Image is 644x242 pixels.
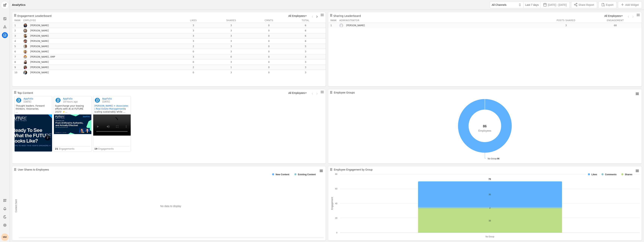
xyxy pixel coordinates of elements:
[339,24,343,27] img: unknown-user-light.svg
[54,96,92,152] a: AppFolio18 hours agoSupercharge your leasing efforts with AI at FUTURE 2025! ⚡️Join AI [DEMOGRAPH...
[102,100,112,103] a: [DATE]
[23,24,27,27] img: cache
[102,97,112,100] a: AppFolio
[23,55,27,59] img: cache
[625,3,639,7] span: Add Widget
[30,45,63,48] div: Olufemi Adedeji
[335,173,337,175] text: 80
[314,13,318,18] button: Next page
[606,3,613,7] span: Export
[174,18,212,23] div: Likes
[578,3,594,7] span: Share Report
[30,61,63,64] div: Elizabeth Millar
[328,89,642,163] svg: Employee Groups
[1,233,9,241] button: MM
[636,13,640,18] app-icon-button: Chart context menu
[523,1,541,8] button: Last 7 days
[30,24,63,27] div: Matt Kreuter
[23,71,27,74] img: cache
[541,18,591,23] div: Number of Posts Shared with Employees
[489,193,491,196] text: 35
[23,34,27,38] img: cache
[591,173,597,176] text: Likes
[591,18,642,23] div: Employee Engagement
[336,232,337,234] text: 0
[333,14,361,18] div: Sharing Leaderboard
[618,1,642,8] button: Add Widget
[16,97,22,103] img: cache
[24,97,33,100] a: AppFolio
[63,100,78,103] a: 18 hours ago
[17,14,51,18] div: Engagement Leaderboard
[320,13,324,18] app-icon-button: Chart context menu
[328,166,642,241] svg: Employee Engagement by Group
[94,105,129,110] a: [PERSON_NAME] + Associates | Real Estate Management
[492,3,507,6] span: All Channels
[23,29,27,33] img: cache
[30,55,63,58] div: Guneet Singh, XMP
[14,96,52,152] a: AppFolio[DATE]Thought leaders. Forward thinkers. Visionaries.Thespeaker lineup is live and growin...
[288,18,326,23] div: Total Engagements
[298,173,316,176] text: Existing Content
[23,39,27,43] img: cache
[160,205,181,208] text: No data to display
[54,114,91,134] img: undefined
[55,104,90,113] pre: Supercharge your leasing efforts with AI at FUTURE 2025! ⚡️ Join AI [DEMOGRAPHIC_DATA], , and App...
[30,40,63,43] div: Ryan Harris
[346,24,379,27] div: Maxwell Malone
[12,18,23,23] div: Employee Rank
[15,199,17,212] text: Content Sent
[63,97,72,100] a: AppFolio
[525,3,539,7] span: Last 7 days
[288,14,305,17] span: All Employees
[12,166,326,241] svg: User Shares to Employees
[30,29,63,32] div: Samuel Herring
[23,65,27,69] img: cache
[212,18,250,23] div: Shares
[23,18,174,23] div: Employee Name
[497,157,499,160] tspan: 86
[30,50,63,53] div: Jeff Johnson
[320,90,324,95] app-icon-button: Chart context menu
[483,124,487,128] strong: 86
[12,3,25,7] div: Analytics
[59,148,75,150] span: Engagements
[571,1,597,8] button: Share Report
[604,14,621,17] span: All Employees
[489,207,490,209] text: 2
[30,66,63,69] div: Stephanie Phelan
[23,60,27,64] img: cache
[23,45,27,48] img: cache
[16,104,51,113] pre: Thought leaders. Forward thinkers. Visionaries. The speaker lineup is live and growing by the day...
[331,197,333,210] text: Engagement
[488,178,491,180] text: 70
[94,97,100,103] img: cache
[15,114,52,161] img: cache
[24,100,33,103] a: [DATE]
[55,97,61,103] img: cache
[335,188,337,190] text: 60
[93,96,131,152] a: AppFolio[DATE][PERSON_NAME] + Associates | Real Estate Managementis scaling sustainably while kee...
[339,18,541,23] div: User Name
[334,168,373,171] text: Employee Engagement by Group
[30,71,63,74] div: Mike Sebastian
[541,1,570,8] button: [DATE] - [DATE]
[288,91,305,94] span: All Employees
[486,235,494,238] text: No Group
[489,220,491,222] text: 33
[18,168,49,171] text: User Shares to Employees
[55,147,58,150] div: 21
[94,104,130,113] pre: is scaling sustainably while keeping their high standards of service intact, thanks to AppFolio! ...
[335,217,337,219] text: 20
[335,202,337,205] text: 40
[625,173,632,176] text: Shares
[30,34,63,37] div: Derek Hines
[98,148,114,150] span: Engagements
[488,157,499,160] text: No Group:
[23,50,27,53] img: cache
[599,1,616,8] button: Export
[548,3,567,7] span: [DATE] - [DATE]
[334,91,355,94] text: Employee Groups
[478,129,491,133] div: Employees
